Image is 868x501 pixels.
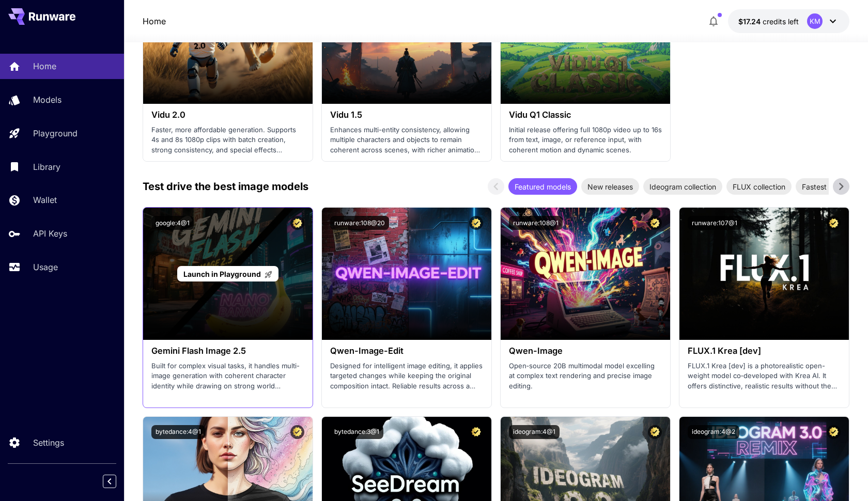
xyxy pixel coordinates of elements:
[509,425,560,439] button: ideogram:4@1
[827,425,841,439] button: Certified Model – Vetted for best performance and includes a commercial license.
[330,361,483,392] p: Designed for intelligent image editing, it applies targeted changes while keeping the original co...
[688,346,841,356] h3: FLUX.1 Krea [dev]
[151,425,205,439] button: bytedance:4@1
[330,125,483,155] p: Enhances multi-entity consistency, allowing multiple characters and objects to remain coherent ac...
[151,110,304,120] h3: Vidu 2.0
[290,216,304,230] button: Certified Model – Vetted for best performance and includes a commercial license.
[143,15,166,27] a: Home
[151,361,304,392] p: Built for complex visual tasks, it handles multi-image generation with coherent character identit...
[143,179,308,194] p: Test drive the best image models
[330,110,483,120] h3: Vidu 1.5
[738,16,799,27] div: $17.2366
[796,178,859,195] div: Fastest models
[143,15,166,27] nav: breadcrumb
[763,17,799,26] span: credits left
[183,270,261,278] span: Launch in Playground
[679,208,849,340] img: alt
[33,127,78,139] p: Playground
[726,181,792,192] span: FLUX collection
[796,181,859,192] span: Fastest models
[688,361,841,392] p: FLUX.1 Krea [dev] is a photorealistic open-weight model co‑developed with Krea AI. It offers dist...
[688,216,741,230] button: runware:107@1
[290,425,304,439] button: Certified Model – Vetted for best performance and includes a commercial license.
[726,178,792,195] div: FLUX collection
[509,216,563,230] button: runware:108@1
[469,216,483,230] button: Certified Model – Vetted for best performance and includes a commercial license.
[508,181,577,192] span: Featured models
[509,125,662,155] p: Initial release offering full 1080p video up to 16s from text, image, or reference input, with co...
[643,181,722,192] span: Ideogram collection
[330,346,483,356] h3: Qwen-Image-Edit
[648,425,662,439] button: Certified Model – Vetted for best performance and includes a commercial license.
[33,227,67,240] p: API Keys
[33,60,56,72] p: Home
[151,125,304,155] p: Faster, more affordable generation. Supports 4s and 8s 1080p clips with batch creation, strong co...
[103,475,116,488] button: Collapse sidebar
[330,425,383,439] button: bytedance:3@1
[33,436,64,449] p: Settings
[581,178,639,195] div: New releases
[33,93,61,106] p: Models
[648,216,662,230] button: Certified Model – Vetted for best performance and includes a commercial license.
[501,208,670,340] img: alt
[688,425,739,439] button: ideogram:4@2
[738,17,763,26] span: $17.24
[469,425,483,439] button: Certified Model – Vetted for best performance and includes a commercial license.
[509,346,662,356] h3: Qwen-Image
[33,261,58,273] p: Usage
[508,178,577,195] div: Featured models
[330,216,389,230] button: runware:108@20
[177,266,278,282] a: Launch in Playground
[643,178,722,195] div: Ideogram collection
[807,13,823,29] div: KM
[509,110,662,120] h3: Vidu Q1 Classic
[151,216,194,230] button: google:4@1
[111,472,124,491] div: Collapse sidebar
[827,216,841,230] button: Certified Model – Vetted for best performance and includes a commercial license.
[509,361,662,392] p: Open‑source 20B multimodal model excelling at complex text rendering and precise image editing.
[151,346,304,356] h3: Gemini Flash Image 2.5
[581,181,639,192] span: New releases
[728,9,849,33] button: $17.2366KM
[33,161,60,173] p: Library
[33,194,57,206] p: Wallet
[322,208,491,340] img: alt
